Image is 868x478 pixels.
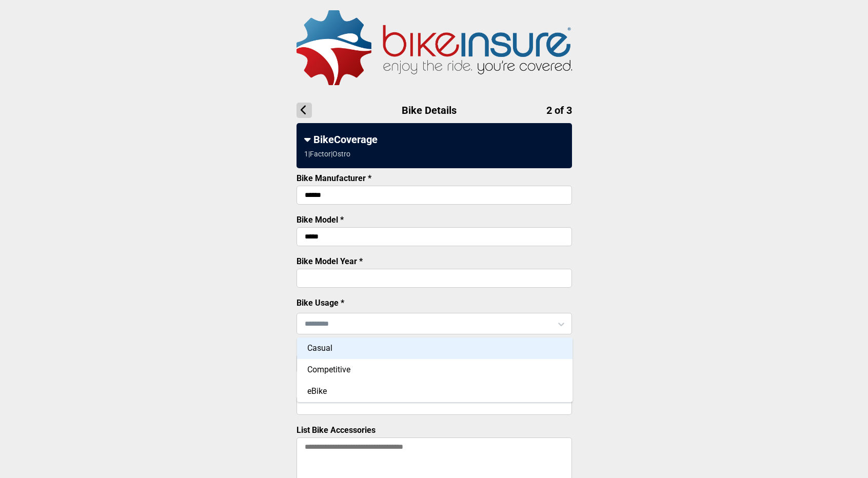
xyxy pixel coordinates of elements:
label: Bike Manufacturer * [297,173,371,183]
label: Bike Model * [297,215,344,225]
label: List Bike Accessories [297,425,376,435]
label: Bike Purchase Price * [297,342,377,352]
div: BikeCoverage [304,133,564,146]
h1: Bike Details [297,103,572,118]
div: Casual [297,337,573,359]
div: eBike [297,381,573,402]
label: Bike Serial Number [297,384,368,393]
label: Bike Usage * [297,298,344,308]
span: 2 of 3 [546,104,572,116]
div: 1 | Factor | Ostro [304,150,350,158]
div: Competitive [297,359,573,381]
label: Bike Model Year * [297,256,363,266]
